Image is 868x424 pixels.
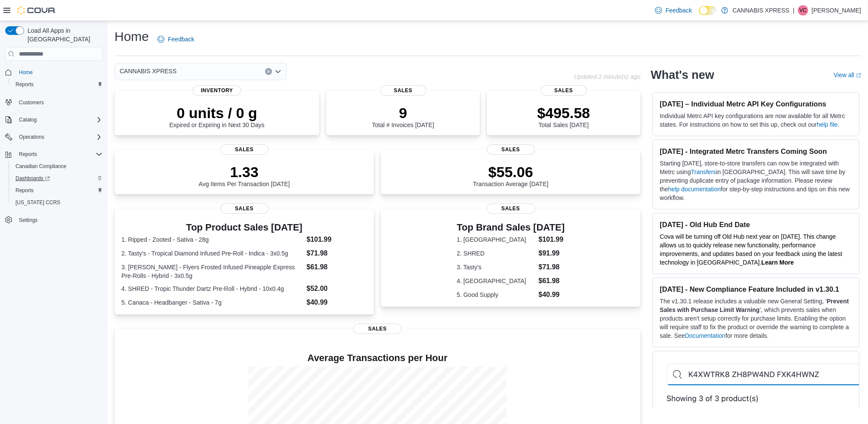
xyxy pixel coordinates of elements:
[12,197,64,208] a: [US_STATE] CCRS
[15,175,50,182] span: Dashboards
[15,215,41,225] a: Settings
[114,28,149,45] h1: Home
[660,147,852,156] h3: [DATE] - Integrated Metrc Transfers Coming Soon
[487,203,535,214] span: Sales
[685,332,726,339] a: Documentation
[660,297,852,340] p: The v1.30.1 release includes a valuable new General Setting, ' ', which prevents sales when produ...
[15,149,40,159] button: Reports
[12,173,102,184] span: Dashboards
[537,104,590,122] p: $495.58
[457,290,535,299] dt: 5. Good Supply
[265,68,272,75] button: Clear input
[306,297,367,308] dd: $40.99
[19,217,37,224] span: Settings
[800,5,807,16] span: VC
[538,276,565,286] dd: $61.98
[2,96,106,108] button: Customers
[12,173,53,184] a: Dashboards
[12,161,102,171] span: Canadian Compliance
[121,249,303,258] dt: 2. Tasty's - Tropical Diamond Infused Pre-Roll - Indica - 3x0.5g
[121,298,303,307] dt: 5. Canaca - Headbanger - Sativa - 7g
[120,66,176,76] span: CANNABIS XPRESS
[15,149,102,159] span: Reports
[306,262,367,272] dd: $61.98
[121,263,303,280] dt: 3. [PERSON_NAME] - Flyers Frosted Infused Pineapple Express Pre-Rolls - Hybrid - 3x0.5g
[2,114,106,126] button: Catalog
[121,222,367,233] h3: Top Product Sales [DATE]
[9,172,106,184] a: Dashboards
[652,2,695,19] a: Feedback
[457,235,535,244] dt: 1. [GEOGRAPHIC_DATA]
[541,85,587,96] span: Sales
[380,85,426,96] span: Sales
[798,5,808,16] div: Victor Chand
[15,215,102,225] span: Settings
[15,163,66,170] span: Canadian Compliance
[372,104,434,128] div: Total # Invoices [DATE]
[2,131,106,143] button: Operations
[9,196,106,209] button: [US_STATE] CCRS
[17,6,56,15] img: Cova
[457,277,535,285] dt: 4. [GEOGRAPHIC_DATA]
[12,79,102,90] span: Reports
[19,116,37,123] span: Catalog
[15,115,40,125] button: Catalog
[170,104,265,122] p: 0 units / 0 g
[660,285,852,293] h3: [DATE] - New Compliance Feature Included in v1.30.1
[817,121,837,128] a: help file
[15,67,36,78] a: Home
[19,151,37,158] span: Reports
[168,35,194,44] span: Feedback
[660,112,852,129] p: Individual Metrc API key configurations are now available for all Metrc states. For instructions ...
[651,68,714,82] h2: What's new
[538,234,565,245] dd: $101.99
[2,66,106,78] button: Home
[812,5,861,16] p: [PERSON_NAME]
[457,249,535,258] dt: 2. SHRED
[220,144,269,155] span: Sales
[306,284,367,294] dd: $52.00
[2,148,106,160] button: Reports
[665,6,692,15] span: Feedback
[2,214,106,226] button: Settings
[473,163,549,187] div: Transaction Average [DATE]
[699,6,717,15] input: Dark Mode
[353,324,402,334] span: Sales
[9,78,106,90] button: Reports
[538,248,565,259] dd: $91.99
[668,186,721,193] a: help documentation
[170,104,265,128] div: Expired or Expiring in Next 30 Days
[306,248,367,259] dd: $71.98
[9,184,106,196] button: Reports
[12,185,37,196] a: Reports
[793,5,794,16] p: |
[199,163,290,187] div: Avg Items Per Transaction [DATE]
[487,144,535,155] span: Sales
[732,5,789,16] p: CANNABIS XPRESS
[15,67,102,78] span: Home
[121,284,303,293] dt: 4. SHRED - Tropic Thunder Dartz Pre-Roll - Hybrid - 10x0.4g
[15,132,102,142] span: Operations
[660,100,852,108] h3: [DATE] – Individual Metrc API Key Configurations
[538,290,565,300] dd: $40.99
[12,185,102,196] span: Reports
[538,262,565,272] dd: $71.98
[5,62,102,249] nav: Complex example
[19,134,44,140] span: Operations
[193,85,241,96] span: Inventory
[761,259,794,266] a: Learn More
[691,168,717,175] a: Transfers
[660,220,852,229] h3: [DATE] - Old Hub End Date
[19,69,33,76] span: Home
[537,104,590,128] div: Total Sales [DATE]
[457,263,535,271] dt: 3. Tasty's
[12,197,102,208] span: Washington CCRS
[15,115,102,125] span: Catalog
[154,31,198,48] a: Feedback
[15,97,102,107] span: Customers
[9,160,106,172] button: Canadian Compliance
[15,81,34,88] span: Reports
[24,26,102,44] span: Load All Apps in [GEOGRAPHIC_DATA]
[121,235,303,244] dt: 1. Ripped - Zooted - Sativa - 28g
